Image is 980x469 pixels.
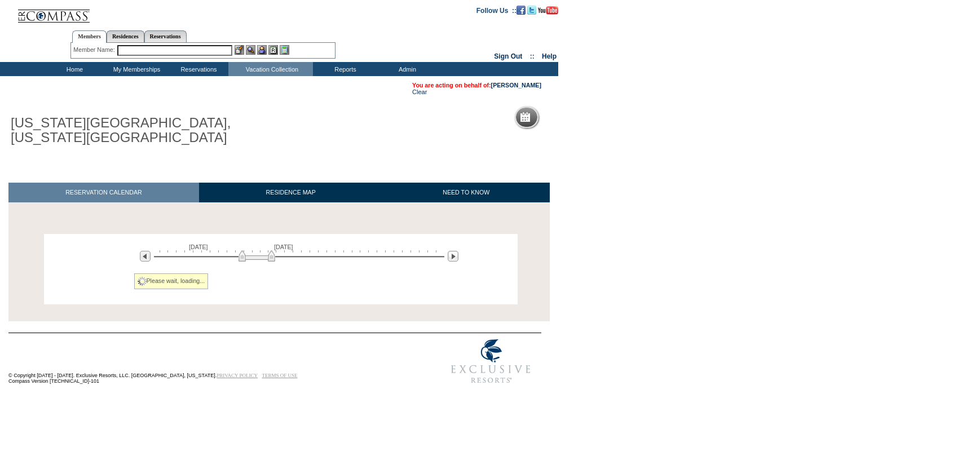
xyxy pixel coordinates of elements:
[517,6,526,13] a: Become our fan on Facebook
[538,6,558,15] img: Subscribe to our YouTube Channel
[8,113,261,148] h1: [US_STATE][GEOGRAPHIC_DATA], [US_STATE][GEOGRAPHIC_DATA]
[166,62,228,76] td: Reservations
[535,114,621,121] h5: Reservation Calendar
[530,52,535,60] span: ::
[412,89,427,95] a: Clear
[491,82,541,89] a: [PERSON_NAME]
[440,333,541,390] img: Exclusive Resorts
[104,62,166,76] td: My Memberships
[274,244,293,250] span: [DATE]
[107,30,144,42] a: Residences
[235,45,244,55] img: b_edit.gif
[538,6,558,13] a: Subscribe to our YouTube Channel
[382,183,550,202] a: NEED TO KNOW
[134,273,209,289] div: Please wait, loading...
[517,6,526,15] img: Become our fan on Facebook
[144,30,187,42] a: Reservations
[527,6,536,13] a: Follow us on Twitter
[375,62,437,76] td: Admin
[189,244,208,250] span: [DATE]
[313,62,375,76] td: Reports
[268,45,278,55] img: Reservations
[8,183,199,202] a: RESERVATION CALENDAR
[246,45,255,55] img: View
[228,62,313,76] td: Vacation Collection
[280,45,289,55] img: b_calculator.gif
[262,373,298,378] a: TERMS OF USE
[412,82,541,89] span: You are acting on behalf of:
[199,183,383,202] a: RESIDENCE MAP
[217,373,258,378] a: PRIVACY POLICY
[448,251,458,262] img: Next
[527,6,536,15] img: Follow us on Twitter
[72,30,107,43] a: Members
[257,45,267,55] img: Impersonate
[42,62,104,76] td: Home
[73,45,117,55] div: Member Name:
[494,52,522,60] a: Sign Out
[542,52,557,60] a: Help
[476,6,517,15] td: Follow Us ::
[8,334,403,390] td: © Copyright [DATE] - [DATE]. Exclusive Resorts, LLC. [GEOGRAPHIC_DATA], [US_STATE]. Compass Versi...
[140,251,151,262] img: Previous
[138,277,147,286] img: spinner2.gif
